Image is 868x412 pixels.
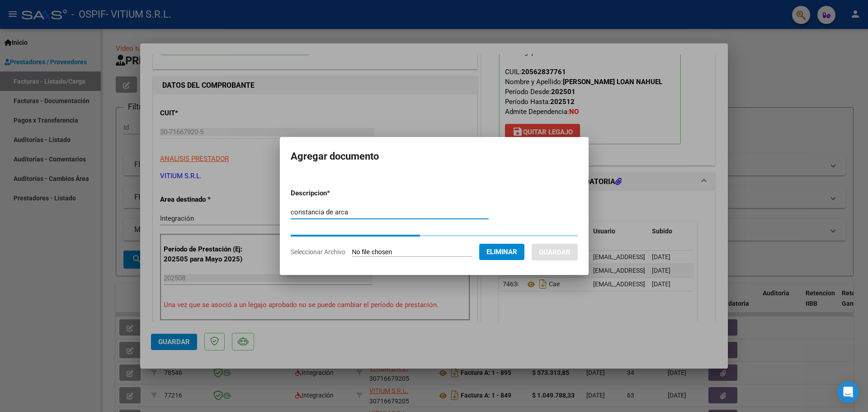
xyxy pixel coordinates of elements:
[486,248,517,256] span: Eliminar
[532,244,578,260] button: Guardar
[837,381,859,403] div: Open Intercom Messenger
[291,188,377,199] p: Descripcion
[479,244,524,260] button: Eliminar
[539,248,571,256] span: Guardar
[291,248,345,256] span: Seleccionar Archivo
[291,148,578,165] h2: Agregar documento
